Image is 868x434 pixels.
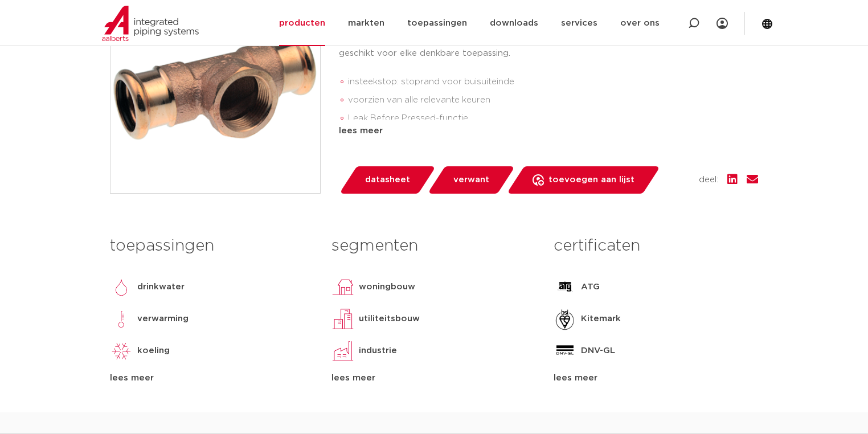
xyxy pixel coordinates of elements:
[331,308,354,330] img: utiliteitsbouw
[554,308,576,330] img: Kitemark
[110,308,133,330] img: verwarming
[339,124,758,138] div: lees meer
[554,235,758,257] h3: certificaten
[581,344,615,358] p: DNV-GL
[339,166,436,194] a: datasheet
[359,280,415,294] p: woningbouw
[331,339,354,362] img: industrie
[453,171,489,189] span: verwant
[331,371,536,385] div: lees meer
[554,371,758,385] div: lees meer
[699,173,718,187] span: deel:
[427,166,515,194] a: verwant
[348,91,758,109] li: voorzien van alle relevante keuren
[359,312,420,326] p: utiliteitsbouw
[110,276,133,298] img: drinkwater
[137,344,170,358] p: koeling
[137,280,185,294] p: drinkwater
[359,344,397,358] p: industrie
[348,73,758,91] li: insteekstop: stoprand voor buisuiteinde
[110,371,314,385] div: lees meer
[110,235,314,257] h3: toepassingen
[137,312,189,326] p: verwarming
[365,171,410,189] span: datasheet
[548,171,634,189] span: toevoegen aan lijst
[331,276,354,298] img: woningbouw
[348,109,758,128] li: Leak Before Pressed-functie
[581,280,600,294] p: ATG
[554,339,576,362] img: DNV-GL
[554,276,576,298] img: ATG
[581,312,621,326] p: Kitemark
[110,339,133,362] img: koeling
[331,235,536,257] h3: segmenten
